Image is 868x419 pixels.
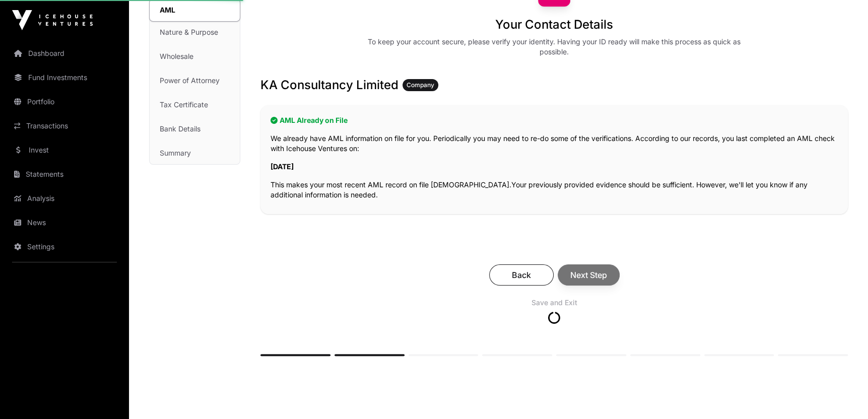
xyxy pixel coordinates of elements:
a: Tax Certificate [150,94,240,116]
a: Bank Details [150,118,240,140]
h3: KA Consultancy Limited [260,77,848,93]
a: Power of Attorney [150,69,240,92]
h1: Your Contact Details [495,17,613,33]
button: Back [489,264,554,286]
a: Portfolio [8,91,121,113]
a: News [8,212,121,234]
p: [DATE] [271,162,838,172]
a: Wholesale [150,45,240,67]
span: Your previously provided evidence should be sufficient. However, we'll let you know if any additi... [271,180,808,199]
span: Company [407,81,434,89]
img: Icehouse Ventures Logo [12,10,93,30]
div: To keep your account secure, please verify your identity. Having your ID ready will make this pro... [361,37,748,57]
p: We already have AML information on file for you. Periodically you may need to re-do some of the v... [271,133,838,154]
a: Analysis [8,187,121,210]
iframe: Chat Widget [818,371,868,419]
a: Settings [8,236,121,258]
a: Statements [8,163,121,185]
a: Fund Investments [8,66,121,89]
a: Dashboard [8,42,121,64]
a: Nature & Purpose [150,21,240,43]
p: This makes your most recent AML record on file [DEMOGRAPHIC_DATA]. [271,180,838,200]
h2: AML Already on File [271,115,838,125]
a: Transactions [8,115,121,137]
a: Summary [150,142,240,164]
span: Back [502,269,541,281]
a: Invest [8,139,121,161]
